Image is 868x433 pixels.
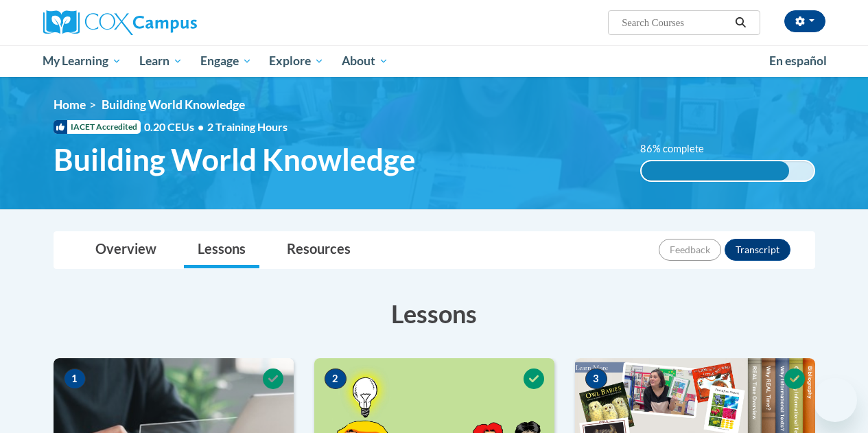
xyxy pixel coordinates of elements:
[620,14,730,31] input: Search Courses
[342,53,388,69] span: About
[273,232,364,268] a: Resources
[813,378,857,422] iframe: Button to launch messaging window
[640,141,719,156] label: 86% complete
[325,368,347,389] span: 2
[144,119,207,134] span: 0.20 CEUs
[198,120,204,133] span: •
[139,53,183,69] span: Learn
[333,45,397,77] a: About
[269,53,324,69] span: Explore
[642,161,790,180] div: 86% complete
[54,97,86,112] a: Home
[43,53,121,69] span: My Learning
[54,120,141,134] span: IACET Accredited
[585,368,607,389] span: 3
[43,10,290,35] a: Cox Campus
[207,120,288,133] span: 2 Training Hours
[730,14,751,31] button: Search
[33,45,836,77] div: Main menu
[659,239,721,261] button: Feedback
[102,97,245,112] span: Building World Knowledge
[130,45,191,77] a: Learn
[191,45,261,77] a: Engage
[82,232,170,268] a: Overview
[43,10,197,35] img: Cox Campus
[54,141,416,178] span: Building World Knowledge
[784,10,825,32] button: Account Settings
[200,53,252,69] span: Engage
[54,296,815,331] h3: Lessons
[64,368,86,389] span: 1
[184,232,259,268] a: Lessons
[769,54,827,68] span: En español
[760,47,836,75] a: En español
[260,45,333,77] a: Explore
[34,45,131,77] a: My Learning
[725,239,790,261] button: Transcript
